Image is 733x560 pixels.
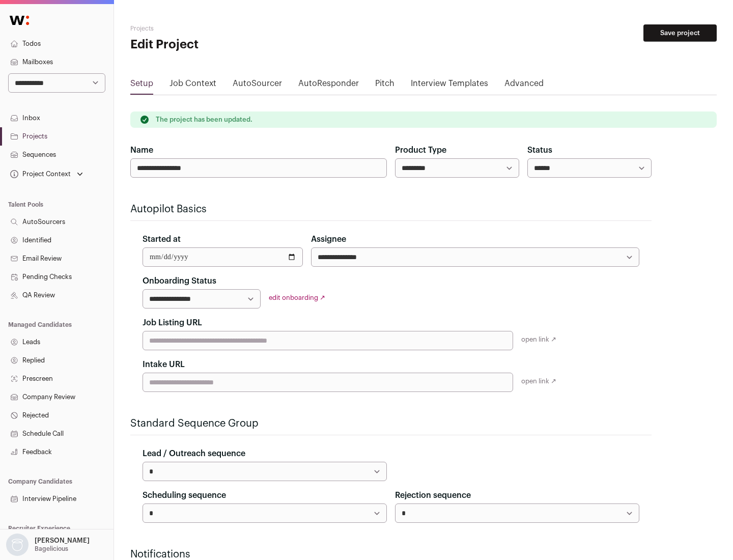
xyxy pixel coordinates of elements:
label: Rejection sequence [395,489,471,501]
a: Advanced [504,77,544,94]
label: Onboarding Status [143,275,216,287]
label: Job Listing URL [143,317,202,329]
h2: Standard Sequence Group [130,416,652,431]
a: edit onboarding ↗ [269,294,325,301]
p: [PERSON_NAME] [35,537,90,545]
h2: Autopilot Basics [130,202,652,216]
a: Setup [130,77,153,94]
label: Scheduling sequence [143,489,226,501]
label: Intake URL [143,358,185,371]
a: Interview Templates [411,77,488,94]
h2: Projects [130,24,326,33]
label: Assignee [311,233,346,245]
label: Name [130,144,153,156]
label: Product Type [395,144,446,156]
h1: Edit Project [130,37,326,53]
p: Bagelicious [35,545,68,553]
a: Pitch [375,77,394,94]
p: The project has been updated. [156,116,252,124]
img: Wellfound [4,10,35,31]
label: Started at [143,233,181,245]
button: Open dropdown [4,534,92,556]
a: AutoResponder [298,77,359,94]
button: Save project [643,24,717,42]
div: Project Context [8,170,71,178]
a: Job Context [170,77,216,94]
img: nopic.png [6,534,29,556]
a: AutoSourcer [233,77,282,94]
button: Open dropdown [8,167,85,181]
label: Status [527,144,552,156]
label: Lead / Outreach sequence [143,447,245,460]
